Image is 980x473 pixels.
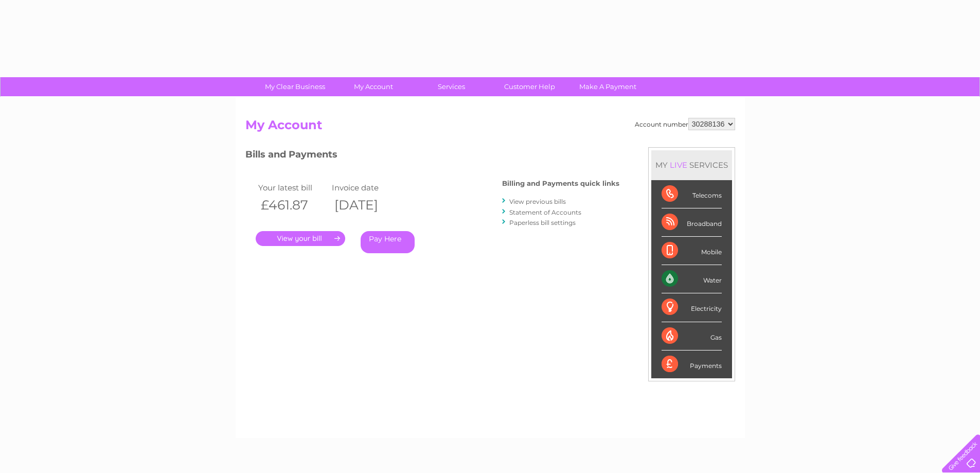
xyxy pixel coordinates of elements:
a: My Clear Business [253,77,337,96]
td: Invoice date [329,181,403,195]
div: MY SERVICES [651,150,732,180]
div: Broadband [662,208,722,237]
div: Payments [662,351,722,378]
div: Telecoms [662,180,722,208]
div: Water [662,265,722,293]
div: Account number [635,118,735,130]
a: My Account [331,77,416,96]
a: Services [409,77,494,96]
a: Statement of Accounts [509,208,581,216]
a: View previous bills [509,198,566,205]
a: Pay Here [361,231,415,253]
div: Mobile [662,237,722,265]
a: Customer Help [487,77,572,96]
a: Make A Payment [565,77,650,96]
th: [DATE] [329,195,403,216]
div: Electricity [662,293,722,322]
h2: My Account [245,118,735,137]
div: LIVE [668,160,689,170]
td: Your latest bill [256,181,330,195]
h4: Billing and Payments quick links [502,180,619,187]
th: £461.87 [256,195,330,216]
h3: Bills and Payments [245,147,619,165]
a: Paperless bill settings [509,219,576,226]
div: Gas [662,322,722,351]
a: . [256,231,345,246]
